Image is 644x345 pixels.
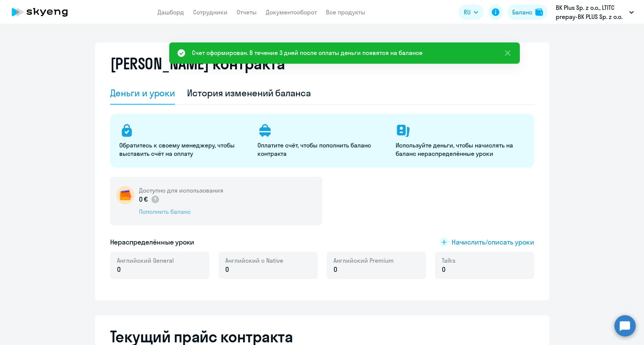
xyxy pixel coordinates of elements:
a: Отчеты [237,8,257,16]
div: История изменений баланса [187,87,311,99]
p: 0 € [139,194,160,204]
a: Все продукты [326,8,365,16]
span: Английский General [117,256,174,265]
a: Дашборд [157,8,184,16]
div: Пополнить баланс [139,207,223,216]
button: RU [458,5,483,20]
span: Английский с Native [225,256,283,265]
span: Начислить/списать уроки [452,237,534,247]
p: BK Plus Sp. z o.o., LTITC prepay-BK PLUS Sp. z o.o. [556,3,626,21]
span: 0 [225,265,229,274]
div: Счет сформирован. В течение 3 дней после оплаты деньги появятся на балансе [192,48,423,57]
h5: Доступно для использования [139,186,223,194]
span: Английский Premium [334,256,394,265]
button: BK Plus Sp. z o.o., LTITC prepay-BK PLUS Sp. z o.o. [552,3,638,21]
p: Используйте деньги, чтобы начислять на баланс нераспределённые уроки [396,141,525,158]
button: Балансbalance [508,5,547,20]
a: Документооборот [266,8,317,16]
a: Сотрудники [193,8,228,16]
span: 0 [117,265,121,274]
p: Оплатите счёт, чтобы пополнить баланс контракта [257,141,387,158]
img: balance [535,8,543,16]
div: Деньги и уроки [110,87,175,99]
p: Обратитесь к своему менеджеру, чтобы выставить счёт на оплату [119,141,248,158]
span: RU [464,8,471,17]
span: 0 [442,265,446,274]
h2: [PERSON_NAME] контракта [110,55,285,73]
span: 0 [334,265,337,274]
h5: Нераспределённые уроки [110,237,195,247]
div: Баланс [512,8,532,17]
img: wallet-circle.png [116,186,134,204]
span: Talks [442,256,455,265]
